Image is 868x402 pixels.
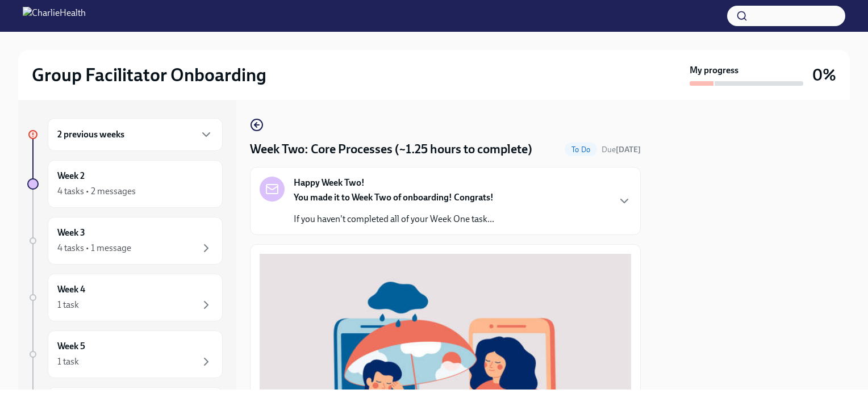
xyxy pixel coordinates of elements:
[565,145,597,154] span: To Do
[32,64,266,86] h2: Group Facilitator Onboarding
[602,145,641,154] span: Due
[57,299,79,311] div: 1 task
[27,160,223,208] a: Week 24 tasks • 2 messages
[57,340,85,353] h6: Week 5
[48,118,223,151] div: 2 previous weeks
[57,128,124,141] h6: 2 previous weeks
[690,64,738,77] strong: My progress
[57,355,79,368] div: 1 task
[294,177,365,189] strong: Happy Week Two!
[294,213,494,225] p: If you haven't completed all of your Week One task...
[27,330,223,378] a: Week 51 task
[57,283,85,296] h6: Week 4
[27,274,223,321] a: Week 41 task
[812,65,836,85] h3: 0%
[616,145,641,154] strong: [DATE]
[250,141,532,158] h4: Week Two: Core Processes (~1.25 hours to complete)
[294,192,494,203] strong: You made it to Week Two of onboarding! Congrats!
[57,242,131,254] div: 4 tasks • 1 message
[27,217,223,265] a: Week 34 tasks • 1 message
[57,185,136,198] div: 4 tasks • 2 messages
[57,170,85,182] h6: Week 2
[602,144,641,155] span: September 1st, 2025 10:00
[23,7,86,25] img: CharlieHealth
[57,227,85,239] h6: Week 3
